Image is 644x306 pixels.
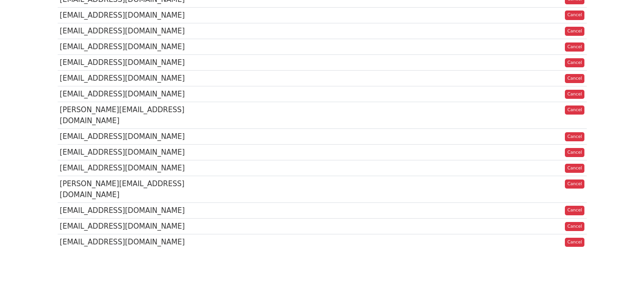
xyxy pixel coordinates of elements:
[58,86,206,102] td: [EMAIL_ADDRESS][DOMAIN_NAME]
[565,27,584,36] a: Cancel
[565,42,584,52] a: Cancel
[565,106,584,115] a: Cancel
[565,206,584,215] a: Cancel
[58,234,206,250] td: [EMAIL_ADDRESS][DOMAIN_NAME]
[596,260,644,306] iframe: Chat Widget
[58,23,206,39] td: [EMAIL_ADDRESS][DOMAIN_NAME]
[58,219,206,234] td: [EMAIL_ADDRESS][DOMAIN_NAME]
[58,176,206,203] td: [PERSON_NAME][EMAIL_ADDRESS][DOMAIN_NAME]
[58,160,206,176] td: [EMAIL_ADDRESS][DOMAIN_NAME]
[565,11,584,20] a: Cancel
[58,202,206,218] td: [EMAIL_ADDRESS][DOMAIN_NAME]
[58,145,206,160] td: [EMAIL_ADDRESS][DOMAIN_NAME]
[58,55,206,71] td: [EMAIL_ADDRESS][DOMAIN_NAME]
[58,39,206,55] td: [EMAIL_ADDRESS][DOMAIN_NAME]
[58,71,206,86] td: [EMAIL_ADDRESS][DOMAIN_NAME]
[565,222,584,232] a: Cancel
[565,58,584,68] a: Cancel
[58,102,206,129] td: [PERSON_NAME][EMAIL_ADDRESS][DOMAIN_NAME]
[565,238,584,247] a: Cancel
[565,179,584,189] a: Cancel
[565,164,584,173] a: Cancel
[565,74,584,84] a: Cancel
[58,129,206,145] td: [EMAIL_ADDRESS][DOMAIN_NAME]
[565,90,584,99] a: Cancel
[58,7,206,23] td: [EMAIL_ADDRESS][DOMAIN_NAME]
[565,148,584,158] a: Cancel
[565,132,584,142] a: Cancel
